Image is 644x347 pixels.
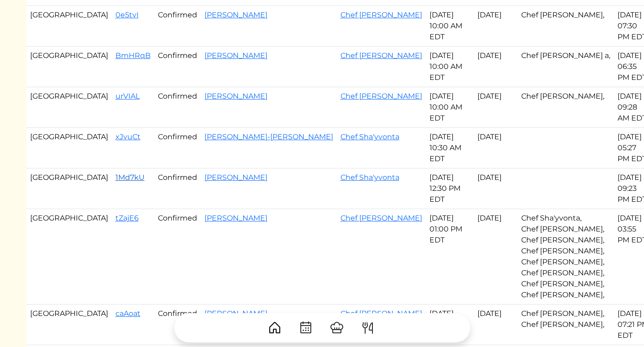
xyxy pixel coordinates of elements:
td: [DATE] 01:00 PM EDT [426,209,474,305]
a: [PERSON_NAME] [204,92,267,100]
a: Chef [PERSON_NAME] [340,11,422,19]
td: [GEOGRAPHIC_DATA] [26,128,112,168]
a: Chef [PERSON_NAME] [340,51,422,60]
a: Chef Sha'yvonta [340,132,399,141]
td: Confirmed [154,168,201,209]
td: [DATE] [474,128,518,168]
a: 0e5tvI [115,11,139,19]
td: Confirmed [154,87,201,128]
td: [DATE] [474,305,518,345]
a: [PERSON_NAME] [204,214,267,222]
td: Chef Sha'yvonta, Chef [PERSON_NAME], Chef [PERSON_NAME], Chef [PERSON_NAME], Chef [PERSON_NAME], ... [518,209,614,305]
td: Confirmed [154,128,201,168]
a: urVIAL [115,92,140,100]
a: [PERSON_NAME] [204,173,267,182]
td: [GEOGRAPHIC_DATA] [26,87,112,128]
td: [DATE] [474,6,518,47]
td: [GEOGRAPHIC_DATA] [26,305,112,345]
a: Chef [PERSON_NAME] [340,92,422,100]
td: [DATE] [474,168,518,209]
td: Confirmed [154,305,201,345]
td: [DATE] 10:00 AM EDT [426,87,474,128]
a: 1Md7kU [115,173,145,182]
td: [GEOGRAPHIC_DATA] [26,209,112,305]
img: CalendarDots-5bcf9d9080389f2a281d69619e1c85352834be518fbc73d9501aef674afc0d57.svg [298,321,313,335]
td: Confirmed [154,47,201,87]
td: [GEOGRAPHIC_DATA] [26,168,112,209]
a: BmHRqB [115,51,151,60]
td: Chef [PERSON_NAME] a, [518,47,614,87]
td: Confirmed [154,209,201,305]
a: Chef [PERSON_NAME] [340,214,422,222]
td: [GEOGRAPHIC_DATA] [26,6,112,47]
a: [PERSON_NAME]-[PERSON_NAME] [204,132,333,141]
td: Chef [PERSON_NAME], [518,6,614,47]
a: [PERSON_NAME] [204,51,267,60]
td: Chef [PERSON_NAME], Chef [PERSON_NAME], [518,305,614,345]
td: Confirmed [154,6,201,47]
td: [DATE] 03:30 PM EDT [426,305,474,345]
td: [DATE] 12:30 PM EDT [426,168,474,209]
a: tZajE6 [115,214,139,222]
td: Chef [PERSON_NAME], [518,87,614,128]
img: ChefHat-a374fb509e4f37eb0702ca99f5f64f3b6956810f32a249b33092029f8484b388.svg [330,321,344,335]
td: [DATE] 10:00 AM EDT [426,6,474,47]
td: [DATE] [474,47,518,87]
td: [DATE] 10:00 AM EDT [426,47,474,87]
td: [DATE] 10:30 AM EDT [426,128,474,168]
a: xJvuCt [115,132,141,141]
td: [DATE] [474,209,518,305]
img: House-9bf13187bcbb5817f509fe5e7408150f90897510c4275e13d0d5fca38e0b5951.svg [267,321,282,335]
img: ForkKnife-55491504ffdb50bab0c1e09e7649658475375261d09fd45db06cec23bce548bf.svg [361,321,375,335]
a: Chef Sha'yvonta [340,173,399,182]
a: [PERSON_NAME] [204,11,267,19]
td: [DATE] [474,87,518,128]
td: [GEOGRAPHIC_DATA] [26,47,112,87]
